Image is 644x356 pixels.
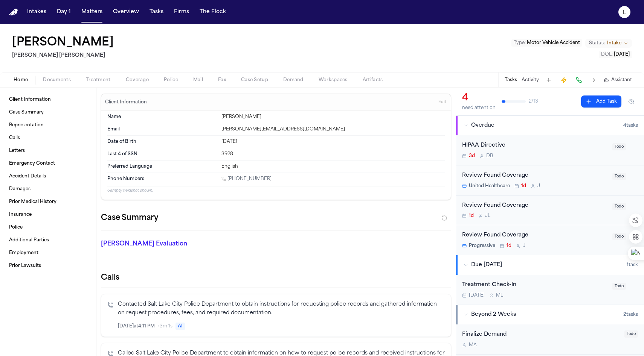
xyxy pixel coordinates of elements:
[456,116,644,135] button: Overdue4tasks
[6,119,90,131] a: Representation
[6,94,90,106] a: Client Information
[623,10,626,15] text: L
[6,158,90,170] a: Emergency Contact
[471,122,494,129] span: Overdue
[624,95,638,108] button: Hide completed tasks (⌘⇧H)
[462,141,608,150] div: HIPAA Directive
[6,170,90,182] a: Accident Details
[456,195,644,226] div: Open task: Review Found Coverage
[221,176,272,182] a: Call 1 (586) 701-9343
[6,260,90,272] a: Prior Lawsuits
[175,323,185,330] span: AI
[585,39,632,48] button: Change status from Intake
[462,201,608,210] div: Review Found Coverage
[486,153,493,159] span: D B
[521,183,526,189] span: 1d
[456,135,644,165] div: Open task: HIPAA Directive
[107,176,144,182] span: Phone Numbers
[6,196,90,208] a: Prior Medical History
[543,75,554,85] button: Add Task
[6,247,90,259] a: Employment
[511,39,582,47] button: Edit Type: Motor Vehicle Accident
[118,300,445,318] p: Contacted Salt Lake City Police Department to obtain instructions for requesting police records a...
[12,36,114,50] h1: [PERSON_NAME]
[469,183,510,189] span: United Healthcare
[9,161,55,167] span: Emergency Contact
[101,212,158,224] h2: Case Summary
[469,153,475,159] span: 3d
[9,250,38,256] span: Employment
[107,188,445,194] p: 6 empty fields not shown.
[9,122,44,128] span: Representation
[505,77,517,83] button: Tasks
[627,262,638,268] span: 1 task
[612,143,626,150] span: Todo
[101,239,212,248] p: [PERSON_NAME] Evaluation
[456,305,644,324] button: Beyond 2 Weeks2tasks
[9,263,41,269] span: Prior Lawsuits
[107,114,217,120] dt: Name
[611,77,632,83] span: Assistant
[283,77,304,83] span: Demand
[462,330,620,339] div: Finalize Demand
[612,283,626,290] span: Todo
[527,41,580,45] span: Motor Vehicle Accident
[6,132,90,144] a: Calls
[623,312,638,318] span: 2 task s
[581,95,621,108] button: Add Task
[601,52,613,57] span: DOL :
[456,255,644,275] button: Due [DATE]1task
[107,139,217,145] dt: Date of Birth
[614,52,630,57] span: [DATE]
[522,77,539,83] button: Activity
[107,126,217,132] dt: Email
[171,5,192,19] a: Firms
[589,40,605,46] span: Status:
[607,40,621,46] span: Intake
[9,237,49,243] span: Additional Parties
[319,77,348,83] span: Workspaces
[6,183,90,195] a: Damages
[456,275,644,304] div: Open task: Treatment Check-In
[9,173,46,179] span: Accident Details
[110,5,142,19] a: Overview
[118,323,155,329] span: [DATE] at 4:11 PM
[559,75,569,85] button: Create Immediate Task
[485,213,490,219] span: J L
[612,173,626,180] span: Todo
[6,221,90,233] a: Police
[164,77,178,83] span: Police
[523,243,525,249] span: J
[462,105,496,111] div: need attention
[9,224,23,230] span: Police
[469,292,485,298] span: [DATE]
[456,324,644,354] div: Open task: Finalize Demand
[104,99,148,105] h3: Client Information
[469,213,474,219] span: 1d
[514,41,526,45] span: Type :
[537,183,540,189] span: J
[221,114,445,120] div: [PERSON_NAME]
[197,5,229,19] button: The Flock
[78,5,105,19] button: Matters
[456,165,644,195] div: Open task: Review Found Coverage
[43,77,71,83] span: Documents
[221,126,445,132] div: [PERSON_NAME][EMAIL_ADDRESS][DOMAIN_NAME]
[469,342,477,348] span: M A
[9,199,56,205] span: Prior Medical History
[6,234,90,246] a: Additional Parties
[462,281,608,289] div: Treatment Check-In
[599,51,632,58] button: Edit DOL: 2025-08-20
[529,98,538,105] span: 2 / 13
[241,77,268,83] span: Case Setup
[14,77,28,83] span: Home
[9,148,25,154] span: Letters
[574,75,584,85] button: Make a Call
[6,106,90,118] a: Case Summary
[436,96,449,108] button: Edit
[126,77,149,83] span: Coverage
[363,77,383,83] span: Artifacts
[462,231,608,240] div: Review Found Coverage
